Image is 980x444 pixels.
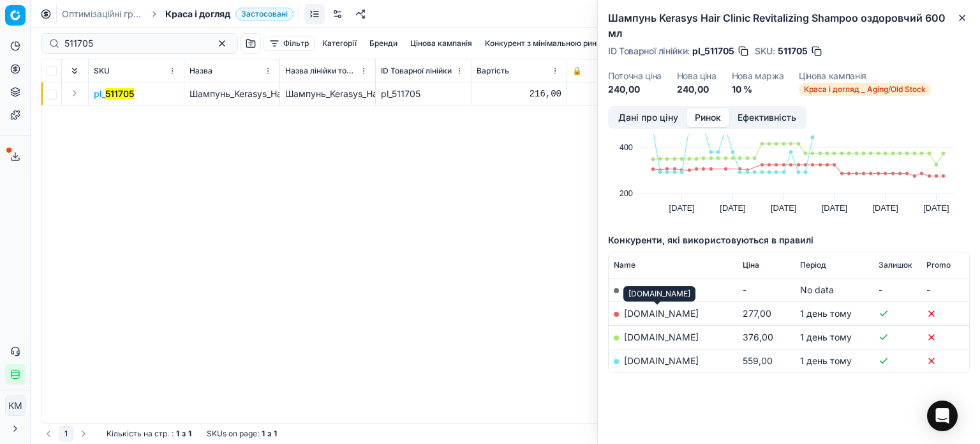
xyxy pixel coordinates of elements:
span: 277,00 [743,308,771,319]
span: Краса і доглядЗастосовані [165,8,293,20]
span: Краса і догляд _ Aging/Old Stock [799,83,931,96]
strong: 1 [262,429,265,439]
span: Name [614,260,635,270]
td: No data [795,278,873,302]
dt: Нова ціна [677,72,716,80]
strong: 1 [188,429,191,439]
dt: Цінова кампанія [799,72,931,80]
strong: з [267,429,271,439]
span: pl_511705 [692,45,734,57]
a: [DOMAIN_NAME] [624,332,699,342]
div: Шампунь_Kerasys_Hair_Clinic_Revitalizing_Shampoo_оздоровчий_600_мл [285,88,370,100]
a: [DOMAIN_NAME] [624,308,699,319]
nav: pagination [41,426,91,441]
button: Цінова кампанія [405,36,477,51]
span: Ціна [743,260,759,270]
text: [DATE] [822,203,847,213]
span: Шампунь_Kerasys_Hair_Clinic_Revitalizing_Shampoo_оздоровчий_600_мл [189,88,499,99]
mark: 511705 [105,88,134,99]
button: Go to next page [76,426,91,441]
span: Застосовані [235,8,293,20]
a: Оптимізаційні групи [62,8,144,20]
h5: Конкуренти, які використовуються в правилі [608,234,970,247]
td: - [921,278,969,302]
span: SKUs on page : [207,429,259,439]
dd: 10 % [732,83,784,96]
span: 🔒 [572,66,582,76]
button: Expand all [67,63,82,79]
span: 1 день тому [800,308,852,319]
strong: 1 [274,429,277,439]
span: 376,00 [743,332,773,342]
div: : [107,429,191,439]
dd: 240,00 [677,83,716,96]
h2: Шампунь Kerasys Hair Clinic Revitalizing Shampoo оздоровчий 600 мл [608,10,970,41]
dd: 240,00 [608,83,662,96]
button: Фільтр [264,36,315,51]
text: [DATE] [771,203,796,213]
text: [DATE] [923,203,949,213]
span: pl_ [94,88,134,100]
a: [DOMAIN_NAME] [624,355,699,366]
button: Дані про ціну [610,109,687,127]
span: Кількість на стр. [107,429,169,439]
div: 216,00 [477,88,561,100]
span: Назва лінійки товарів [285,66,357,76]
span: My price [624,284,661,295]
nav: breadcrumb [62,8,293,20]
span: Краса і догляд [165,8,230,20]
span: ID Товарної лінійки : [608,47,690,56]
span: Період [800,260,826,270]
span: SKU [94,66,110,76]
span: ID Товарної лінійки [381,66,452,76]
span: КM [6,396,25,415]
strong: 1 [176,429,179,439]
dt: Поточна ціна [608,72,662,80]
text: [DATE] [720,203,745,213]
button: pl_511705 [94,88,134,100]
span: Promo [926,260,951,270]
span: 559,00 [743,355,773,366]
button: 1 [59,426,73,441]
text: 200 [620,188,633,198]
span: Вартість [477,66,509,76]
button: Конкурент з мінімальною ринковою ціною [480,36,650,51]
span: 1 день тому [800,355,852,366]
button: Expand [67,86,82,101]
button: Ефективність [729,109,805,127]
span: SKU : [755,47,775,56]
button: Бренди [364,36,403,51]
td: - [873,278,921,302]
text: [DATE] [669,203,695,213]
input: Пошук по SKU або назві [64,37,204,50]
strong: з [182,429,186,439]
button: Ринок [687,109,729,127]
div: [DOMAIN_NAME] [623,286,695,302]
button: КM [5,395,26,416]
span: Назва [189,66,212,76]
span: 511705 [778,45,808,57]
div: pl_511705 [381,88,466,100]
td: - [738,278,795,302]
button: Go to previous page [41,426,56,441]
button: Категорії [317,36,362,51]
span: 1 день тому [800,332,852,342]
span: Залишок [879,260,912,270]
text: 400 [620,142,633,152]
text: [DATE] [873,203,898,213]
div: Open Intercom Messenger [927,401,958,431]
dt: Нова маржа [732,72,784,80]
